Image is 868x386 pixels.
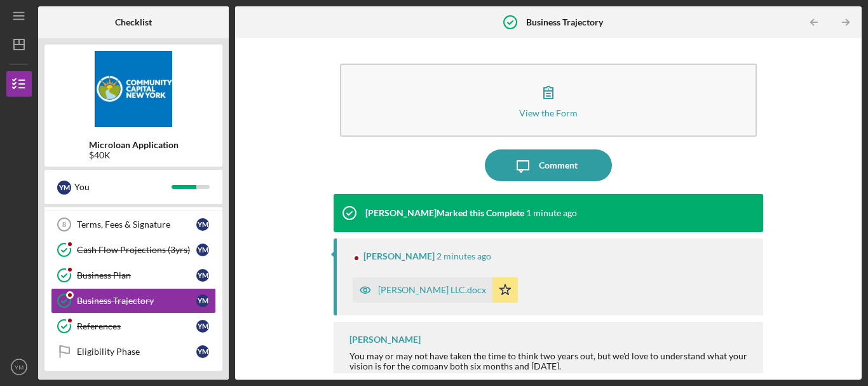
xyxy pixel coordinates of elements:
[77,270,196,280] div: Business Plan
[526,17,603,27] b: Business Trajectory
[51,339,216,364] a: Eligibility PhaseYM
[196,244,209,256] div: Y M
[378,285,486,295] div: [PERSON_NAME] LLC.docx
[526,208,577,218] time: 2025-09-16 18:05
[89,150,179,160] div: $40K
[519,108,578,118] div: View the Form
[57,181,71,195] div: Y M
[485,149,612,181] button: Comment
[365,208,524,218] div: [PERSON_NAME] Marked this Complete
[353,277,518,303] button: [PERSON_NAME] LLC.docx
[51,288,216,314] a: Business TrajectoryYM
[196,345,209,358] div: Y M
[77,219,196,230] div: Terms, Fees & Signature
[51,263,216,288] a: Business PlanYM
[6,354,32,380] button: YM
[77,321,196,331] div: References
[74,176,172,198] div: You
[340,64,757,137] button: View the Form
[437,251,491,261] time: 2025-09-16 18:05
[89,140,179,150] b: Microloan Application
[539,149,578,181] div: Comment
[363,251,435,261] div: [PERSON_NAME]
[196,218,209,231] div: Y M
[51,237,216,263] a: Cash Flow Projections (3yrs)YM
[115,17,152,27] b: Checklist
[196,294,209,307] div: Y M
[349,351,750,371] div: You may or may not have taken the time to think two years out, but we'd love to understand what y...
[51,212,216,237] a: 8Terms, Fees & SignatureYM
[349,334,421,345] div: [PERSON_NAME]
[62,221,66,228] tspan: 8
[51,314,216,339] a: ReferencesYM
[196,320,209,333] div: Y M
[15,364,24,371] text: YM
[77,296,196,306] div: Business Trajectory
[77,347,196,357] div: Eligibility Phase
[196,269,209,282] div: Y M
[77,245,196,255] div: Cash Flow Projections (3yrs)
[44,51,222,127] img: Product logo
